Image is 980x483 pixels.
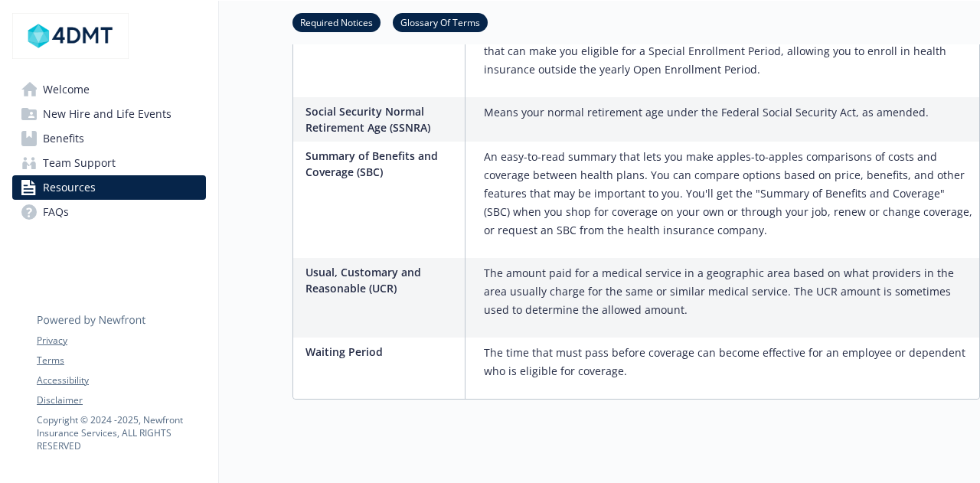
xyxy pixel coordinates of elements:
a: Welcome [12,77,206,102]
a: Terms [37,354,205,367]
a: Resources [12,175,206,200]
p: Copyright © 2024 - 2025 , Newfront Insurance Services, ALL RIGHTS RESERVED [37,413,205,452]
p: Waiting Period [305,344,459,360]
a: Team Support [12,151,206,175]
a: Disclaimer [37,393,205,407]
span: Team Support [43,151,116,175]
p: The amount paid for a medical service in a geographic area based on what providers in the area us... [484,264,973,319]
p: Usual, Customary and Reasonable (UCR) [305,264,459,296]
span: FAQs [43,200,69,224]
a: Privacy [37,334,205,348]
p: A change in your situation — like getting married, having a baby, or losing health coverage — tha... [484,24,973,79]
p: Means your normal retirement age under the Federal Social Security Act, as amended. [484,103,929,122]
a: Glossary Of Terms [393,15,488,29]
span: Welcome [43,77,90,102]
p: Social Security Normal Retirement Age (SSNRA) [305,103,459,135]
p: Summary of Benefits and Coverage (SBC) [305,148,459,180]
p: An easy-to-read summary that lets you make apples-to-apples comparisons of costs and coverage bet... [484,148,973,240]
span: Benefits [43,126,84,151]
a: Benefits [12,126,206,151]
a: FAQs [12,200,206,224]
a: New Hire and Life Events [12,102,206,126]
a: Required Notices [292,15,381,29]
span: New Hire and Life Events [43,102,171,126]
a: Accessibility [37,374,205,387]
span: Resources [43,175,96,200]
p: The time that must pass before coverage can become effective for an employee or dependent who is ... [484,344,973,380]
